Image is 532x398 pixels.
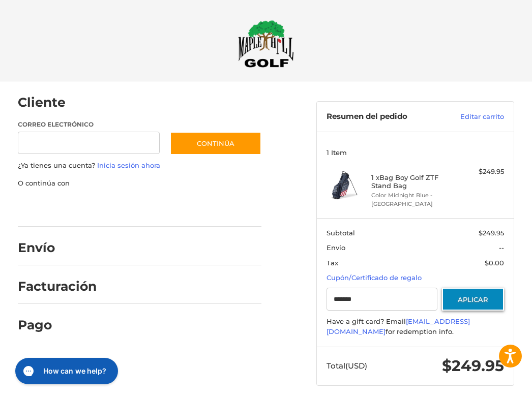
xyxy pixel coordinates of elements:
[442,288,504,311] button: Aplicar
[371,173,457,190] h4: 1 x Bag Boy Golf ZTF Stand Bag
[442,112,504,122] a: Editar carrito
[18,120,160,129] label: Correo electrónico
[327,243,345,252] span: Envío
[499,243,504,252] span: --
[479,229,504,237] span: $249.95
[18,161,261,171] p: ¿Ya tienes una cuenta?
[97,161,160,169] a: Inicia sesión ahora
[442,356,504,375] span: $249.95
[14,198,91,217] iframe: PayPal-paypal
[327,317,470,335] a: [EMAIL_ADDRESS][DOMAIN_NAME]
[18,279,97,294] h2: Facturación
[18,95,77,110] h2: Cliente
[327,288,437,311] input: Certificado de regalo o código de cupón
[327,361,367,371] span: Total (USD)
[327,229,355,237] span: Subtotal
[170,132,261,155] button: Continúa
[18,240,77,256] h2: Envío
[327,112,441,122] h3: Resumen del pedido
[238,20,294,68] img: Maple Hill Golf
[327,259,338,267] span: Tax
[327,148,504,157] h3: 1 Item
[327,273,422,282] a: Cupón/Certificado de regalo
[485,259,504,267] span: $0.00
[327,317,504,336] div: Have a gift card? Email for redemption info.
[10,354,121,388] iframe: Gorgias live chat messenger
[18,178,261,189] p: O continúa con
[371,191,457,208] li: Color Midnight Blue - [GEOGRAPHIC_DATA]
[460,167,504,177] div: $249.95
[18,317,77,333] h2: Pago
